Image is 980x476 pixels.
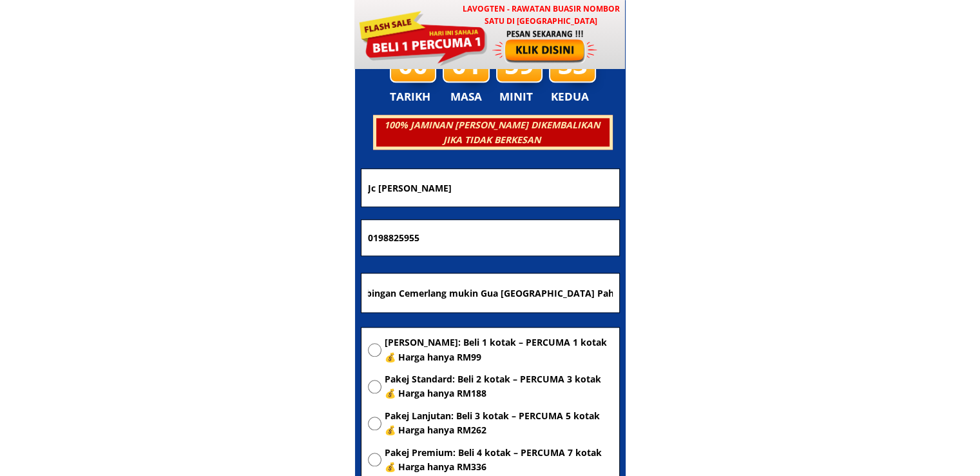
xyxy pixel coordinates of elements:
[499,88,538,106] h3: MINIT
[390,88,444,106] h3: TARIKH
[365,273,616,312] input: Alamat
[385,372,613,401] span: Pakej Standard: Beli 2 kotak – PERCUMA 3 kotak 💰 Harga hanya RM188
[365,169,616,206] input: Nama penuh
[445,88,488,106] h3: MASA
[385,335,613,364] span: [PERSON_NAME]: Beli 1 kotak – PERCUMA 1 kotak 💰 Harga hanya RM99
[365,220,616,256] input: Nombor Telefon Bimbit
[456,3,626,27] h3: LAVOGTEN - Rawatan Buasir Nombor Satu di [GEOGRAPHIC_DATA]
[551,88,593,106] h3: KEDUA
[385,446,613,475] span: Pakej Premium: Beli 4 kotak – PERCUMA 7 kotak 💰 Harga hanya RM336
[374,118,609,147] h3: 100% JAMINAN [PERSON_NAME] DIKEMBALIKAN JIKA TIDAK BERKESAN
[385,409,613,438] span: Pakej Lanjutan: Beli 3 kotak – PERCUMA 5 kotak 💰 Harga hanya RM262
